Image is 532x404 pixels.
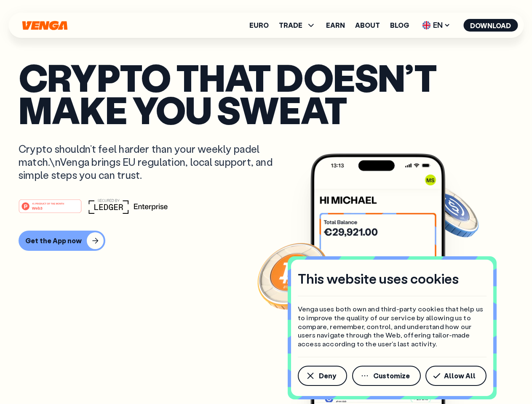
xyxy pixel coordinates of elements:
a: Earn [326,22,345,29]
p: Crypto that doesn’t make you sweat [19,61,513,125]
button: Customize [352,366,421,386]
span: EN [419,19,453,32]
a: #1 PRODUCT OF THE MONTHWeb3 [19,204,82,215]
div: Get the App now [25,237,82,245]
img: USDC coin [420,181,481,242]
a: Get the App now [19,231,513,251]
a: Euro [249,22,269,29]
a: About [355,22,380,29]
button: Get the App now [19,231,105,251]
p: Crypto shouldn’t feel harder than your weekly padel match.\nVenga brings EU regulation, local sup... [19,142,285,182]
span: Customize [373,372,410,379]
svg: Home [21,21,68,30]
tspan: #1 PRODUCT OF THE MONTH [32,202,64,205]
span: Deny [319,372,336,379]
img: flag-uk [422,21,430,29]
tspan: Web3 [32,205,43,210]
span: TRADE [279,22,302,29]
span: TRADE [279,20,316,30]
img: Bitcoin [256,238,331,314]
button: Download [463,19,518,32]
p: Venga uses both own and third-party cookies that help us to improve the quality of our service by... [298,305,487,348]
button: Allow All [425,366,487,386]
span: Allow All [444,372,476,379]
h4: This website uses cookies [298,270,459,287]
a: Blog [390,22,409,29]
button: Deny [298,366,347,386]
